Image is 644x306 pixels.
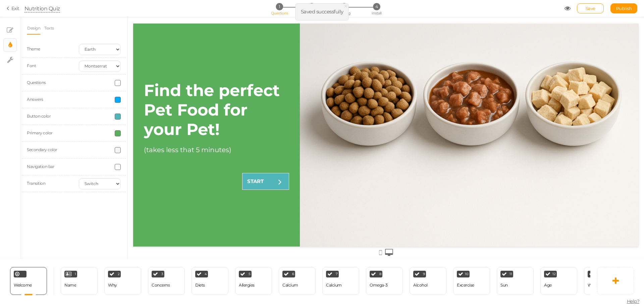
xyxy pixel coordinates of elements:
div: 7 Calcium [322,267,359,295]
a: Exit [7,5,19,12]
span: Save [586,6,595,11]
span: Transition [27,181,45,186]
div: Save [577,3,604,13]
span: Font [27,63,36,68]
span: 5 [249,272,251,276]
label: Questions [27,80,46,85]
strong: START [114,155,130,161]
span: 12 [552,272,555,276]
div: 2 Why [104,267,141,295]
span: 4 [373,3,380,10]
span: Questions [271,11,288,15]
label: Navigation bar [27,164,54,169]
label: Secondary color [27,147,57,152]
div: 1 Name [61,267,98,295]
span: 1 [75,272,76,276]
span: Welcome [14,282,32,288]
div: Concerns [152,283,170,288]
div: 11 Sun [497,267,534,295]
span: Help? [627,298,640,304]
div: 13 Weight [584,267,621,295]
span: 1 [276,3,283,10]
div: 5 Allergies [235,267,272,295]
span: 2 [308,3,315,10]
div: Calcium [282,283,298,288]
span: 11 [509,272,512,276]
li: 2 Products [296,3,327,10]
span: 6 [292,272,294,276]
div: Why [108,283,117,288]
span: Linking [338,11,350,15]
div: Age [544,283,552,288]
span: Publish [616,6,632,11]
label: Primary color [27,130,53,135]
span: Theme [27,46,40,51]
div: Nutrition Quiz [24,4,60,12]
div: Diets [195,283,205,288]
div: Alcohol [413,283,428,288]
span: 2 [118,272,120,276]
div: Name [64,283,76,288]
span: Install [372,11,381,15]
strong: Find the perfect Pet Food for your Pet! [11,57,147,116]
span: 3 [161,272,163,276]
div: 4 Diets [192,267,228,295]
span: 8 [379,272,381,276]
label: Button color [27,114,51,119]
div: 8 Omega-3 [366,267,403,295]
span: 4 [205,272,207,276]
div: 3 Concerns [148,267,185,295]
div: Omega-3 [370,283,388,288]
span: 10 [465,272,468,276]
label: Answers [27,97,43,102]
div: Welcome [10,267,47,295]
div: Sun [500,283,508,288]
a: Texts [44,22,54,35]
div: Allergies [239,283,255,288]
li: 4 Install [361,3,392,10]
span: 9 [423,272,425,276]
div: 12 Age [540,267,577,295]
a: Design [27,22,41,35]
div: 9 Alcohol [410,267,446,295]
div: Calcium [326,283,342,288]
span: × [343,1,348,11]
li: 3 Linking [329,3,360,10]
span: Saved successfully [301,8,343,15]
div: (takes less that 5 minutes) [11,122,156,130]
div: 10 Excercise [453,267,490,295]
div: Excercise [457,283,474,288]
li: 1 Questions [264,3,295,10]
div: 6 Calcium [279,267,316,295]
div: Weight [588,283,601,288]
span: 7 [336,272,338,276]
